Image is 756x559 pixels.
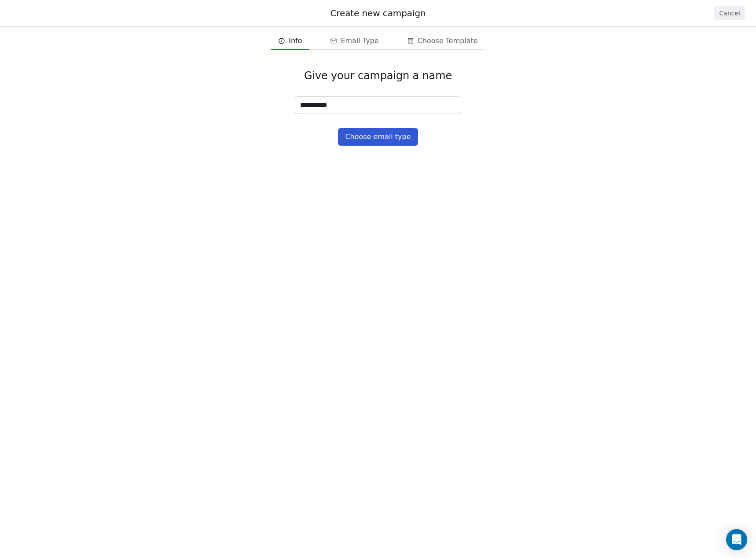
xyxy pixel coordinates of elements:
button: Choose email type [338,128,418,146]
button: Cancel [714,6,745,20]
span: Email Type [341,36,378,46]
div: Open Intercom Messenger [726,529,747,550]
div: email creation steps [271,32,485,50]
div: Create new campaign [11,7,745,19]
span: Info [289,36,302,46]
span: Give your campaign a name [304,69,452,82]
span: Choose Template [418,36,478,46]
